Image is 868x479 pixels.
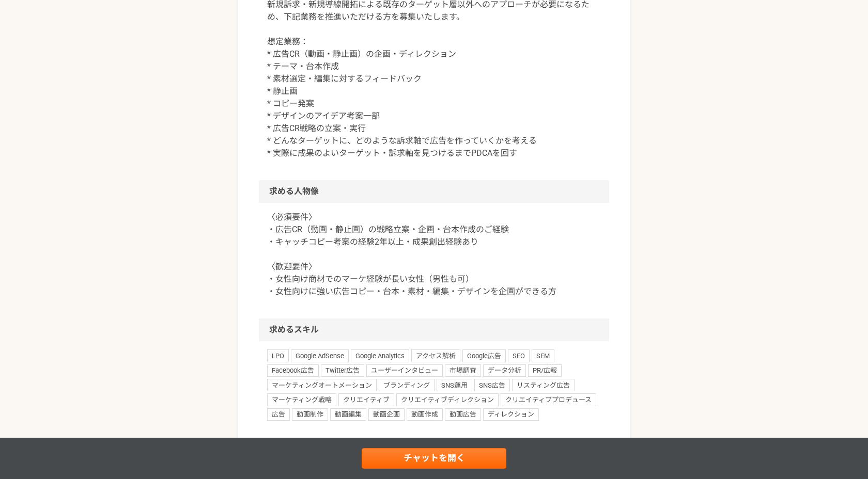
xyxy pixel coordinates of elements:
span: SNS運用 [437,379,472,391]
span: アクセス解析 [411,349,460,362]
span: 動画編集 [330,408,366,421]
span: 市場調査 [445,364,481,377]
span: マーケティングオートメーション [267,379,377,391]
h2: 求めるスキル [259,318,609,341]
span: Facebook広告 [267,364,319,377]
span: SEO [508,349,530,362]
span: Google Analytics [351,349,409,362]
span: 動画広告 [445,408,481,421]
span: リスティング広告 [512,379,575,391]
span: 広告 [267,408,290,421]
span: マーケティング戦略 [267,393,336,406]
span: クリエイティブディレクション [396,393,499,406]
span: Google AdSense [291,349,349,362]
span: 動画作成 [407,408,443,421]
span: SNS広告 [474,379,510,391]
span: クリエイティブプロデュース [501,393,596,406]
span: SEM [532,349,554,362]
span: データ分析 [483,364,526,377]
span: ディレクション [483,408,539,421]
span: Twitter広告 [321,364,364,377]
span: 動画制作 [292,408,328,421]
span: PR/広報 [528,364,562,377]
span: Google広告 [462,349,506,362]
span: 動画企画 [368,408,405,421]
h2: 求める人物像 [259,180,609,203]
p: 〈必須要件〉 ・広告CR（動画・静止画）の戦略立案・企画・台本作成のご経験 ・キャッチコピー考案の経験2年以上・成果創出経験あり 〈歓迎要件〉 ・女性向け商材でのマーケ経験が長い女性（男性も可）... [267,211,601,298]
a: チャットを開く [362,448,506,469]
span: クリエイティブ [338,393,394,406]
span: ユーザーインタビュー [366,364,443,377]
span: LPO [267,349,289,362]
span: ブランディング [379,379,435,391]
